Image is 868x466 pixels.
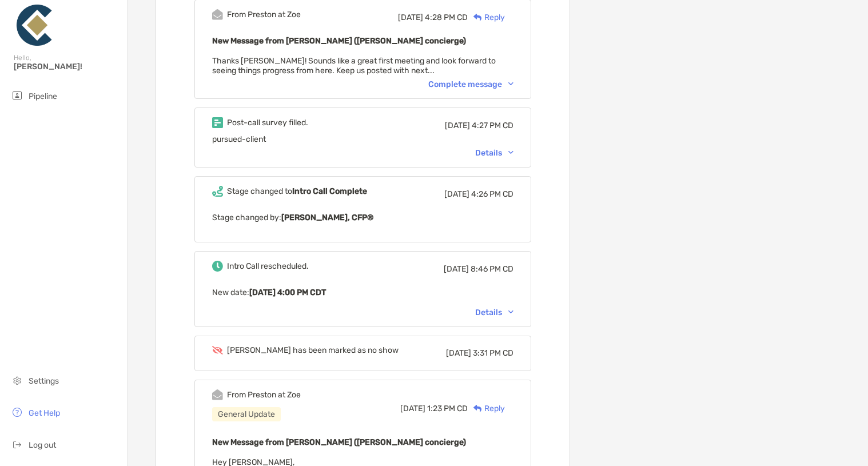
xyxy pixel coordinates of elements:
[400,404,425,413] span: [DATE]
[471,264,513,274] span: 8:46 PM CD
[227,345,399,355] div: [PERSON_NAME] has been marked as no show
[212,117,223,128] img: Event icon
[472,121,513,130] span: 4:27 PM CD
[212,210,513,225] p: Stage changed by:
[29,440,56,450] span: Log out
[468,11,505,23] div: Reply
[227,186,367,196] div: Stage changed to
[212,36,466,46] b: New Message from [PERSON_NAME] ([PERSON_NAME] concierge)
[398,13,423,22] span: [DATE]
[29,408,60,418] span: Get Help
[14,62,121,71] span: [PERSON_NAME]!
[212,389,223,400] img: Event icon
[227,10,301,19] div: From Preston at Zoe
[471,189,513,199] span: 4:26 PM CD
[14,5,55,46] img: Zoe Logo
[10,405,24,419] img: get-help icon
[227,261,309,271] div: Intro Call rescheduled.
[473,348,513,358] span: 3:31 PM CD
[473,405,482,412] img: Reply icon
[212,407,281,421] div: General Update
[212,346,223,355] img: Event icon
[227,118,308,128] div: Post-call survey filled.
[227,390,301,400] div: From Preston at Zoe
[428,79,513,89] div: Complete message
[445,121,470,130] span: [DATE]
[425,13,468,22] span: 4:28 PM CD
[446,348,471,358] span: [DATE]
[292,186,367,196] b: Intro Call Complete
[427,404,468,413] span: 1:23 PM CD
[468,403,505,415] div: Reply
[508,82,513,86] img: Chevron icon
[249,288,326,297] b: [DATE] 4:00 PM CDT
[475,308,513,317] div: Details
[212,134,266,144] span: pursued-client
[212,261,223,272] img: Event icon
[29,91,57,101] span: Pipeline
[212,285,513,300] p: New date :
[10,437,24,451] img: logout icon
[10,89,24,102] img: pipeline icon
[29,376,59,386] span: Settings
[444,264,469,274] span: [DATE]
[212,186,223,197] img: Event icon
[212,56,496,75] span: Thanks [PERSON_NAME]! Sounds like a great first meeting and look forward to seeing things progres...
[473,14,482,21] img: Reply icon
[475,148,513,158] div: Details
[508,151,513,154] img: Chevron icon
[212,437,466,447] b: New Message from [PERSON_NAME] ([PERSON_NAME] concierge)
[444,189,469,199] span: [DATE]
[212,9,223,20] img: Event icon
[281,213,373,222] b: [PERSON_NAME], CFP®
[10,373,24,387] img: settings icon
[508,310,513,314] img: Chevron icon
